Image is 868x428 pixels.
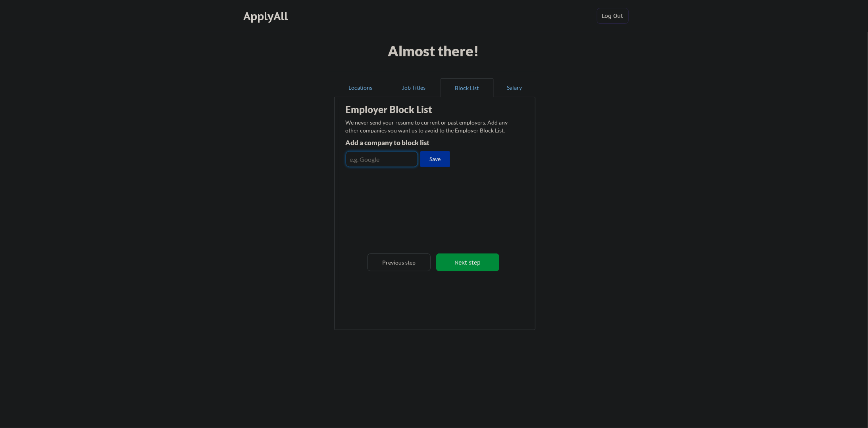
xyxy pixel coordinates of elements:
[368,253,431,271] button: Previous step
[436,253,499,271] button: Next step
[346,119,513,134] div: We never send your resume to current or past employers. Add any other companies you want us to av...
[441,78,494,97] button: Block List
[244,10,291,23] div: ApplyAll
[494,78,535,97] button: Salary
[420,151,450,167] button: Save
[378,44,489,58] div: Almost there!
[387,78,441,97] button: Job Titles
[334,78,387,97] button: Locations
[346,105,471,114] div: Employer Block List
[346,151,418,167] input: e.g. Google
[346,139,462,146] div: Add a company to block list
[597,8,629,24] button: Log Out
